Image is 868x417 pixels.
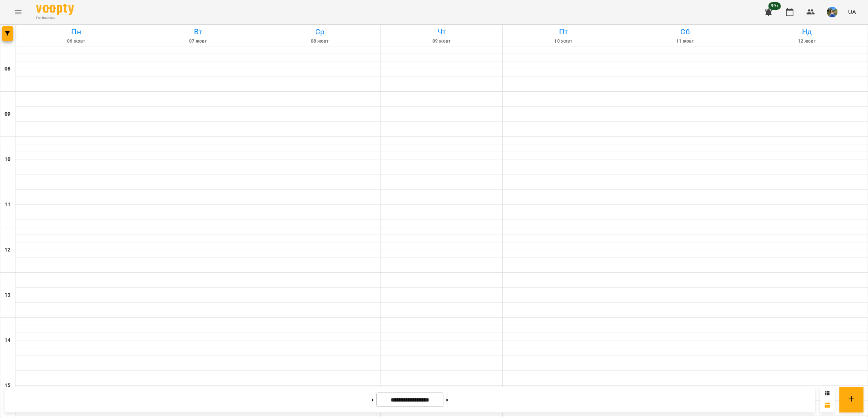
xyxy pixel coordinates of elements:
[5,155,11,164] h6: 10
[382,38,501,45] h6: 09 жовт
[625,26,744,38] h6: Сб
[5,382,11,390] h6: 15
[5,291,11,299] h6: 13
[504,38,623,45] h6: 10 жовт
[5,201,11,209] h6: 11
[5,246,11,254] h6: 12
[17,26,136,38] h6: Пн
[138,26,257,38] h6: Вт
[747,38,866,45] h6: 12 жовт
[827,7,837,17] img: 0fc4f9d522d3542c56c5d1a1096ba97a.jpg
[17,38,136,45] h6: 06 жовт
[36,15,74,20] span: For Business
[9,3,27,21] button: Menu
[5,336,11,345] h6: 14
[5,110,11,118] h6: 09
[36,4,74,15] img: Voopty Logo
[260,38,379,45] h6: 08 жовт
[625,38,744,45] h6: 11 жовт
[504,26,623,38] h6: Пт
[848,8,856,16] span: UA
[5,65,11,73] h6: 08
[260,26,379,38] h6: Ср
[845,5,859,19] button: UA
[747,26,866,38] h6: Нд
[138,38,257,45] h6: 07 жовт
[769,2,781,10] span: 99+
[382,26,501,38] h6: Чт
